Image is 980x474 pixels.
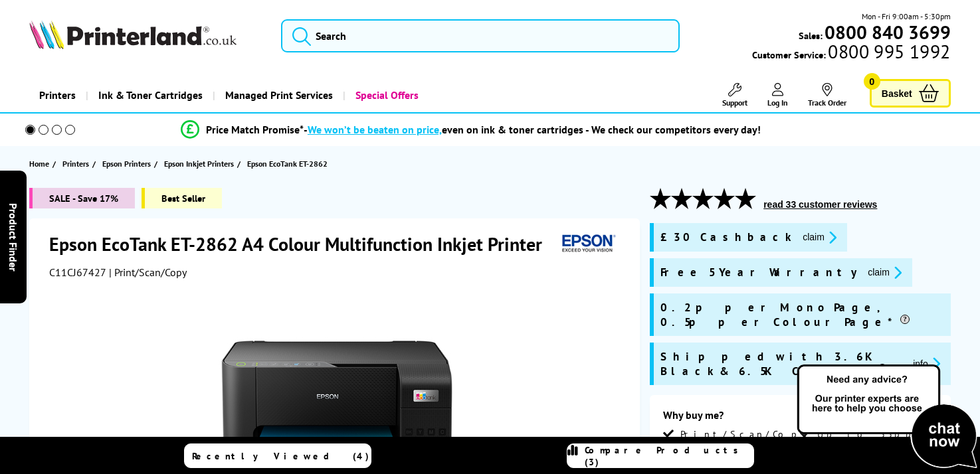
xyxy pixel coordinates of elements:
[767,83,788,108] a: Log In
[49,232,555,256] h1: Epson EcoTank ET-2862 A4 Colour Multifunction Inkjet Printer
[663,408,937,428] div: Why buy me?
[7,203,20,272] span: Product Finder
[660,300,944,329] span: 0.2p per Mono Page, 0.5p per Colour Page*
[722,98,747,108] span: Support
[213,78,343,112] a: Managed Print Services
[799,230,840,245] button: promo-description
[862,10,951,23] span: Mon - Fri 9:00am - 5:30pm
[794,362,980,471] img: Open Live Chat window
[142,188,222,208] span: Best Seller
[304,123,761,136] div: - even on ink & toner cartridges - We check our competitors every day!
[29,157,52,171] a: Home
[752,45,950,61] span: Customer Service:
[29,20,237,49] img: Printerland Logo
[882,84,912,102] span: Basket
[660,265,857,280] span: Free 5 Year Warranty
[864,265,906,280] button: promo-description
[164,157,237,171] a: Epson Inkjet Printers
[102,157,151,171] span: Epson Printers
[29,78,86,112] a: Printers
[909,356,944,371] button: promo-description
[29,157,49,171] span: Home
[62,157,89,171] span: Printers
[192,450,369,462] span: Recently Viewed (4)
[826,45,950,58] span: 0800 995 1992
[247,159,328,169] span: Epson EcoTank ET-2862
[567,443,754,468] a: Compare Products (3)
[343,78,429,112] a: Special Offers
[98,78,203,112] span: Ink & Toner Cartridges
[164,157,234,171] span: Epson Inkjet Printers
[7,118,935,141] li: modal_Promise
[86,78,213,112] a: Ink & Toner Cartridges
[109,266,187,279] span: | Print/Scan/Copy
[29,188,135,208] span: SALE - Save 17%
[870,79,951,108] a: Basket 0
[29,20,264,52] a: Printerland Logo
[585,444,753,468] span: Compare Products (3)
[102,157,154,171] a: Epson Printers
[759,198,881,210] button: read 33 customer reviews
[206,123,304,136] span: Price Match Promise*
[308,123,442,136] span: We won’t be beaten on price,
[281,19,680,52] input: Search
[557,232,618,256] img: Epson
[799,29,823,42] span: Sales:
[680,428,817,440] span: Print/Scan/Copy
[62,157,92,171] a: Printers
[864,73,880,90] span: 0
[767,98,788,108] span: Log In
[49,266,106,279] span: C11CJ67427
[660,230,792,245] span: £30 Cashback
[184,443,371,468] a: Recently Viewed (4)
[660,349,902,378] span: Shipped with 3.6K Black & 6.5K CMY Inks*
[722,83,747,108] a: Support
[823,26,951,39] a: 0800 840 3699
[825,20,951,44] b: 0800 840 3699
[808,83,846,108] a: Track Order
